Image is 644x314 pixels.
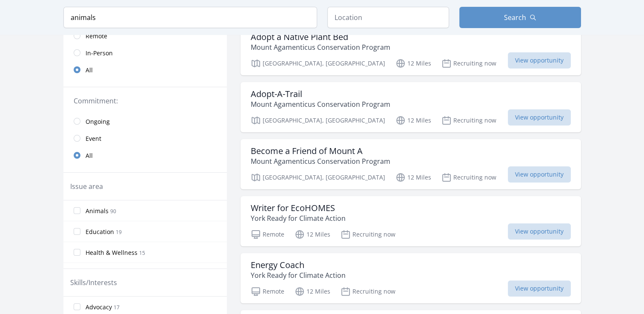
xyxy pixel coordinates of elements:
[63,27,227,44] a: Remote
[63,130,227,147] a: Event
[240,196,581,246] a: Writer for EcoHOMES York Ready for Climate Action Remote 12 Miles Recruiting now View opportunity
[251,42,390,52] p: Mount Agamenticus Conservation Program
[74,303,80,310] input: Advocacy 17
[441,58,496,69] p: Recruiting now
[327,7,449,28] input: Location
[441,115,496,126] p: Recruiting now
[74,207,80,214] input: Animals 90
[395,172,431,183] p: 12 Miles
[251,172,385,183] p: [GEOGRAPHIC_DATA], [GEOGRAPHIC_DATA]
[240,82,581,132] a: Adopt-A-Trail Mount Agamenticus Conservation Program [GEOGRAPHIC_DATA], [GEOGRAPHIC_DATA] 12 Mile...
[251,58,385,69] p: [GEOGRAPHIC_DATA], [GEOGRAPHIC_DATA]
[240,25,581,75] a: Adopt a Native Plant Bed Mount Agamenticus Conservation Program [GEOGRAPHIC_DATA], [GEOGRAPHIC_DA...
[86,303,112,311] span: Advocacy
[441,172,496,183] p: Recruiting now
[63,147,227,164] a: All
[251,156,390,166] p: Mount Agamenticus Conservation Program
[116,228,122,236] span: 19
[508,109,571,126] span: View opportunity
[70,181,103,191] legend: Issue area
[86,207,109,215] span: Animals
[63,7,317,28] input: Keyword
[86,49,113,57] span: In-Person
[240,139,581,189] a: Become a Friend of Mount A Mount Agamenticus Conservation Program [GEOGRAPHIC_DATA], [GEOGRAPHIC_...
[251,260,346,270] h3: Energy Coach
[86,228,114,236] span: Education
[63,113,227,130] a: Ongoing
[86,151,93,160] span: All
[86,66,93,74] span: All
[86,32,107,40] span: Remote
[251,229,284,240] p: Remote
[86,117,110,126] span: Ongoing
[251,146,390,156] h3: Become a Friend of Mount A
[251,213,346,223] p: York Ready for Climate Action
[74,249,80,256] input: Health & Wellness 15
[114,304,120,311] span: 17
[251,203,346,213] h3: Writer for EcoHOMES
[508,223,571,240] span: View opportunity
[240,253,581,303] a: Energy Coach York Ready for Climate Action Remote 12 Miles Recruiting now View opportunity
[295,229,330,240] p: 12 Miles
[295,286,330,297] p: 12 Miles
[110,208,116,215] span: 90
[86,134,101,143] span: Event
[63,61,227,78] a: All
[251,270,346,280] p: York Ready for Climate Action
[508,280,571,297] span: View opportunity
[139,249,145,257] span: 15
[74,228,80,235] input: Education 19
[63,44,227,61] a: In-Person
[70,277,117,288] legend: Skills/Interests
[86,248,137,257] span: Health & Wellness
[251,115,385,126] p: [GEOGRAPHIC_DATA], [GEOGRAPHIC_DATA]
[508,52,571,69] span: View opportunity
[251,32,390,42] h3: Adopt a Native Plant Bed
[251,99,390,109] p: Mount Agamenticus Conservation Program
[395,58,431,69] p: 12 Miles
[504,12,526,23] span: Search
[251,286,284,297] p: Remote
[341,229,395,240] p: Recruiting now
[508,166,571,183] span: View opportunity
[341,286,395,297] p: Recruiting now
[251,89,390,99] h3: Adopt-A-Trail
[74,96,217,106] legend: Commitment:
[395,115,431,126] p: 12 Miles
[459,7,581,28] button: Search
